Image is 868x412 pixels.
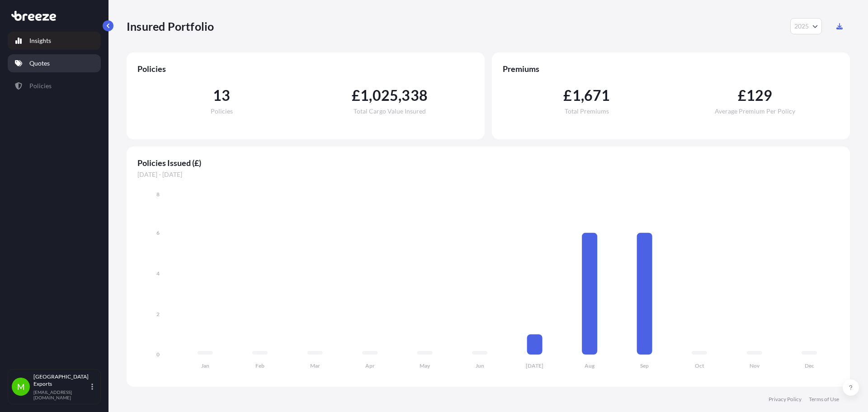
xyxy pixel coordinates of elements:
[526,362,543,369] tspan: [DATE]
[584,88,610,103] span: 671
[809,396,839,403] a: Terms of Use
[156,270,160,277] tspan: 4
[790,18,822,34] button: Year Selector
[352,88,360,103] span: £
[29,59,50,68] p: Quotes
[750,362,760,369] tspan: Nov
[354,108,426,114] span: Total Cargo Value Insured
[213,88,230,103] span: 13
[369,88,372,103] span: ,
[8,77,101,95] a: Policies
[33,373,90,388] p: [GEOGRAPHIC_DATA] Exports
[8,54,101,72] a: Quotes
[137,157,839,168] span: Policies Issued (£)
[503,63,839,74] span: Premiums
[137,63,474,74] span: Policies
[563,88,572,103] span: £
[572,88,581,103] span: 1
[794,22,809,31] span: 2025
[695,362,704,369] tspan: Oct
[156,311,160,317] tspan: 2
[360,88,369,103] span: 1
[769,396,802,403] a: Privacy Policy
[805,362,814,369] tspan: Dec
[373,88,399,103] span: 025
[398,88,401,103] span: ,
[420,362,430,369] tspan: May
[255,362,264,369] tspan: Feb
[738,88,746,103] span: £
[8,32,101,50] a: Insights
[17,382,25,391] span: M
[581,88,584,103] span: ,
[156,351,160,358] tspan: 0
[156,229,160,236] tspan: 6
[211,108,233,114] span: Policies
[401,88,428,103] span: 338
[476,362,484,369] tspan: Jun
[640,362,649,369] tspan: Sep
[585,362,595,369] tspan: Aug
[365,362,375,369] tspan: Apr
[715,108,795,114] span: Average Premium Per Policy
[746,88,773,103] span: 129
[29,81,52,90] p: Policies
[156,191,160,198] tspan: 8
[201,362,209,369] tspan: Jan
[29,36,51,45] p: Insights
[127,19,214,33] p: Insured Portfolio
[137,170,839,179] span: [DATE] - [DATE]
[565,108,609,114] span: Total Premiums
[33,389,90,400] p: [EMAIL_ADDRESS][DOMAIN_NAME]
[310,362,320,369] tspan: Mar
